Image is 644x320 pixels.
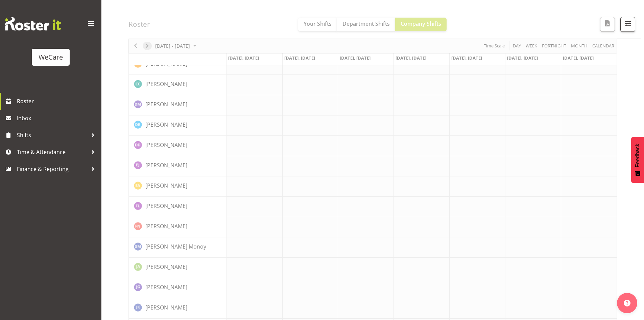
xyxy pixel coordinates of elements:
[17,164,88,174] span: Finance & Reporting
[631,137,644,183] button: Feedback - Show survey
[39,52,63,62] div: WeCare
[624,300,630,306] img: help-xxl-2.png
[17,113,98,123] span: Inbox
[17,147,88,157] span: Time & Attendance
[17,96,98,106] span: Roster
[17,130,88,140] span: Shifts
[635,144,641,167] span: Feedback
[620,17,635,32] button: Filter Shifts
[5,17,61,30] img: Rosterit website logo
